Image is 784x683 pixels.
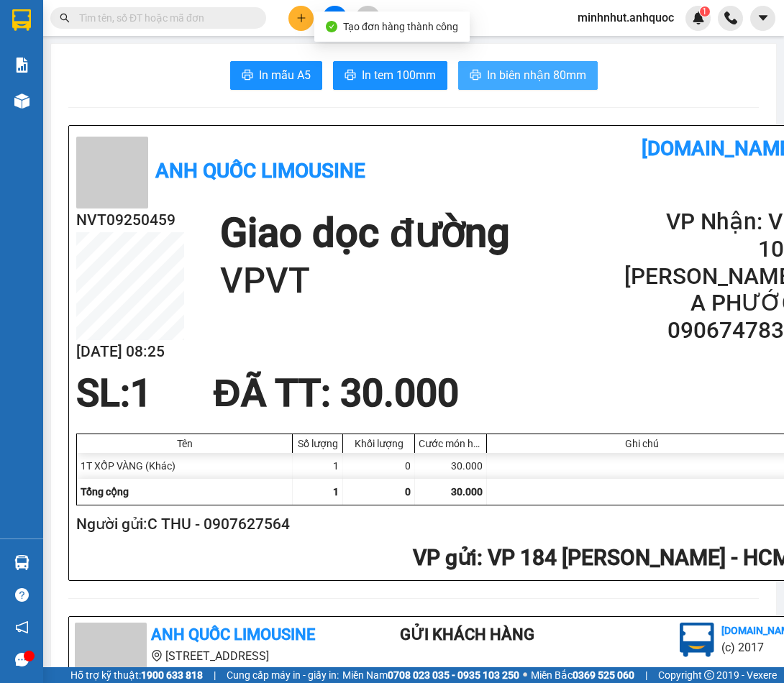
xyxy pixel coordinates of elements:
span: printer [242,69,253,83]
button: caret-down [750,6,775,31]
sup: 1 [700,6,710,17]
span: minhnhut.anhquoc [566,9,685,27]
strong: 1900 633 818 [141,669,203,681]
span: search [60,13,70,23]
span: ĐÃ TT : 30.000 [213,371,458,416]
button: printerIn biên nhận 80mm [458,61,598,90]
span: SL: [76,371,130,416]
b: Anh Quốc Limousine [155,159,365,183]
span: VP gửi [413,545,477,570]
img: warehouse-icon [14,93,29,109]
button: printerIn mẫu A5 [230,61,322,90]
div: 1T XỐP VÀNG (Khác) [77,453,293,479]
div: Cước món hàng [419,438,483,449]
button: plus [288,6,314,31]
button: printerIn tem 100mm [333,61,447,90]
img: logo-vxr [12,9,31,31]
strong: 0708 023 035 - 0935 103 250 [388,669,519,681]
h1: Giao dọc đường [220,208,509,258]
img: icon-new-feature [692,12,705,24]
span: In mẫu A5 [259,66,311,84]
span: In biên nhận 80mm [487,66,586,84]
div: 0 [343,453,415,479]
img: logo.jpg [680,623,714,657]
div: Khối lượng [347,438,411,449]
span: Hỗ trợ kỹ thuật: [70,667,203,683]
h2: [DATE] 08:25 [76,340,184,364]
span: 0 [405,486,411,498]
span: printer [470,69,481,83]
li: [STREET_ADDRESS][PERSON_NAME] [75,647,342,683]
span: check-circle [326,21,337,32]
img: warehouse-icon [14,555,29,570]
span: plus [296,13,306,23]
span: Cung cấp máy in - giấy in: [227,667,339,683]
button: file-add [322,6,347,31]
div: 1 [293,453,343,479]
span: Miền Bắc [531,667,634,683]
div: 30.000 [415,453,487,479]
div: Tên [81,438,288,449]
input: Tìm tên, số ĐT hoặc mã đơn [79,10,249,26]
span: caret-down [757,12,770,24]
span: Tạo đơn hàng thành công [343,21,458,32]
img: solution-icon [14,58,29,73]
span: message [15,653,29,666]
b: Gửi khách hàng [400,625,534,643]
div: Số lượng [296,438,339,449]
h1: VPVT [220,258,509,304]
b: Anh Quốc Limousine [151,625,315,643]
span: 1 [333,486,339,498]
span: Miền Nam [342,667,519,683]
span: 30.000 [451,486,483,498]
span: 1 [130,371,152,416]
span: environment [151,650,163,661]
strong: 0369 525 060 [573,669,634,681]
span: | [645,667,647,683]
span: question-circle [15,588,29,602]
span: | [214,667,216,683]
span: printer [345,69,356,83]
span: notification [15,620,29,634]
img: phone-icon [724,12,737,24]
span: Tổng cộng [81,486,129,498]
h2: NVT09250459 [76,208,184,232]
span: ⚪️ [523,672,527,678]
button: aim [355,6,380,31]
span: copyright [704,670,714,680]
span: In tem 100mm [362,66,436,84]
span: 1 [702,6,707,17]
